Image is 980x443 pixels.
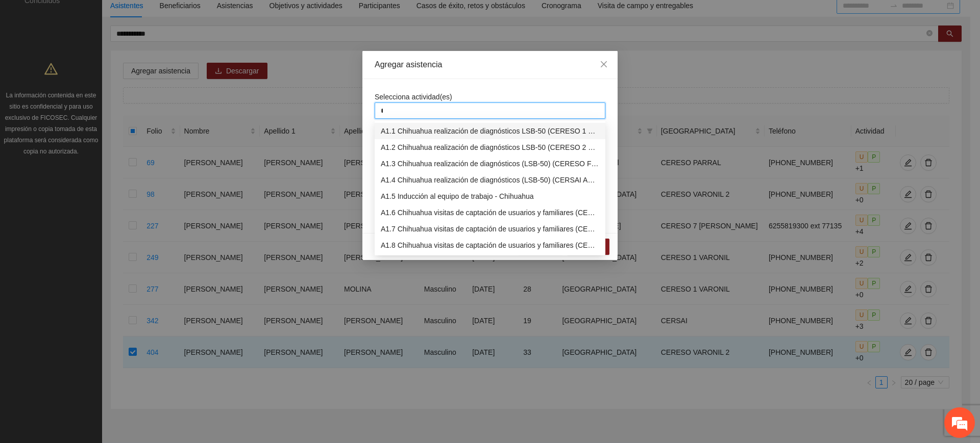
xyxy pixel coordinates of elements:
[590,51,618,79] button: Close
[375,204,605,221] div: A1.6 Chihuahua visitas de captación de usuarios y familiares (CERESO 1 VARONIL)
[53,52,171,65] div: Chatee con nosotros ahora
[375,155,605,172] div: A1.3 Chihuahua realización de diagnósticos (LSB-50) (CERESO FEMENIL)
[381,174,599,186] div: A1.4 Chihuahua realización de diagnósticos (LSB-50) (CERSAI ADOLESCENTES)
[375,93,452,101] span: Selecciona actividad(es)
[381,223,599,234] div: A1.7 Chihuahua visitas de captación de usuarios y familiares (CERESO 2 VARONIL)
[381,207,599,218] div: A1.6 Chihuahua visitas de captación de usuarios y familiares (CERESO 1 VARONIL)
[375,188,605,204] div: A1.5 Inducción al equipo de trabajo - Chihuahua
[375,139,605,155] div: A1.2 Chihuahua realización de diagnósticos LSB-50 (CERESO 2 VARONIL)
[167,5,192,30] div: Minimizar ventana de chat en vivo
[375,237,605,253] div: A1.8 Chihuahua visitas de captación de usuarios y familiares (CERESO FEMENIL)
[375,59,605,70] div: Agregar asistencia
[381,158,599,169] div: A1.3 Chihuahua realización de diagnósticos (LSB-50) (CERESO FEMENIL)
[5,278,194,314] textarea: Escriba su mensaje y pulse “Intro”
[59,136,141,239] span: Estamos en línea.
[600,60,608,68] span: close
[375,172,605,188] div: A1.4 Chihuahua realización de diagnósticos (LSB-50) (CERSAI ADOLESCENTES)
[381,142,599,153] div: A1.2 Chihuahua realización de diagnósticos LSB-50 (CERESO 2 VARONIL)
[381,240,599,251] div: A1.8 Chihuahua visitas de captación de usuarios y familiares (CERESO FEMENIL)
[375,123,605,139] div: A1.1 Chihuahua realización de diagnósticos LSB-50 (CERESO 1 VARONIL)
[381,191,599,202] div: A1.5 Inducción al equipo de trabajo - Chihuahua
[375,221,605,237] div: A1.7 Chihuahua visitas de captación de usuarios y familiares (CERESO 2 VARONIL)
[381,125,599,137] div: A1.1 Chihuahua realización de diagnósticos LSB-50 (CERESO 1 VARONIL)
